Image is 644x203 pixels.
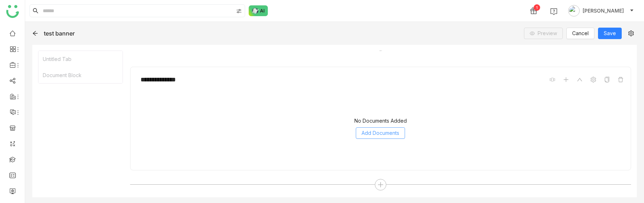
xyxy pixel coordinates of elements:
[567,5,635,16] button: [PERSON_NAME]
[568,5,580,16] img: avatar
[598,28,622,39] button: Save
[249,5,268,16] img: ask-buddy-normal.svg
[362,129,399,137] span: Add Documents
[44,30,75,37] div: test banner
[38,51,123,67] div: Untitled Tab
[38,67,123,83] div: Document Block
[236,8,242,14] img: search-type.svg
[566,28,594,39] button: Cancel
[534,4,540,11] div: 1
[356,127,405,139] button: Add Documents
[583,7,624,15] span: [PERSON_NAME]
[6,5,19,18] img: logo
[572,29,589,37] span: Cancel
[604,29,616,37] span: Save
[524,28,563,39] button: Preview
[550,8,557,15] img: help.svg
[354,118,407,124] div: No Documents Added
